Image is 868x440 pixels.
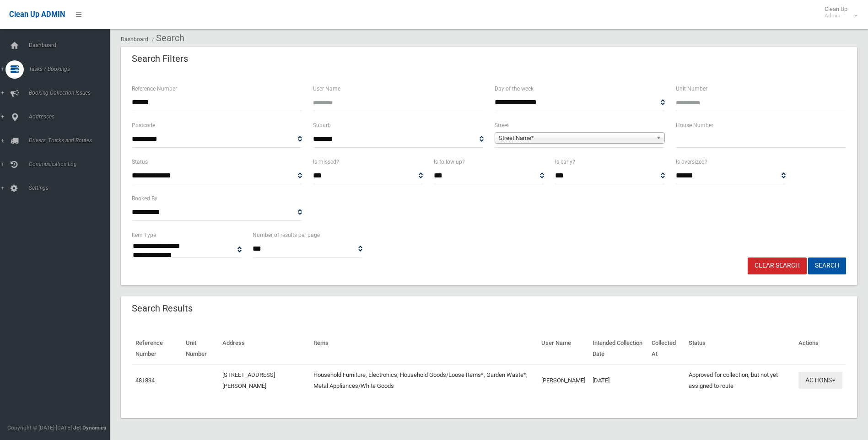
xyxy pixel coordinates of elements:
td: [PERSON_NAME] [538,365,589,396]
span: Booking Collection Issues [26,90,117,96]
span: Street Name* [499,133,652,144]
th: Status [685,333,795,365]
label: Is follow up? [434,157,465,167]
label: Status [132,157,148,167]
label: Is early? [555,157,575,167]
th: Actions [795,333,846,365]
label: Booked By [132,193,157,204]
label: User Name [313,84,340,94]
label: Reference Number [132,84,177,94]
li: Search [150,30,184,47]
label: Item Type [132,230,156,240]
button: Actions [798,372,842,389]
th: Intended Collection Date [589,333,648,365]
th: Collected At [648,333,685,365]
label: Street [495,120,509,130]
small: Admin [825,12,847,19]
td: Household Furniture, Electronics, Household Goods/Loose Items*, Garden Waste*, Metal Appliances/W... [310,365,538,396]
button: Search [808,258,846,274]
th: Address [219,333,309,365]
label: Is missed? [313,157,339,167]
th: Reference Number [132,333,182,365]
label: Number of results per page [253,230,320,240]
a: [STREET_ADDRESS][PERSON_NAME] [222,371,275,389]
a: 481834 [135,377,155,384]
span: Clean Up ADMIN [9,10,65,19]
span: Communication Log [26,161,117,167]
label: Suburb [313,120,331,130]
span: Clean Up [820,5,857,19]
td: Approved for collection, but not yet assigned to route [685,365,795,396]
a: Dashboard [121,36,148,43]
label: Unit Number [676,84,707,94]
label: Day of the week [495,84,534,94]
th: User Name [538,333,589,365]
span: Dashboard [26,42,117,48]
label: Is oversized? [676,157,707,167]
label: Postcode [132,120,155,130]
th: Items [310,333,538,365]
header: Search Results [121,300,204,317]
span: Tasks / Bookings [26,66,117,72]
strong: Jet Dynamics [73,424,106,431]
span: Drivers, Trucks and Routes [26,137,117,144]
th: Unit Number [182,333,219,365]
a: Clear Search [748,258,807,274]
header: Search Filters [121,50,199,68]
span: Addresses [26,113,117,120]
span: Copyright © [DATE]-[DATE] [7,424,72,431]
span: Settings [26,185,117,191]
td: [DATE] [589,365,648,396]
label: House Number [676,120,713,130]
